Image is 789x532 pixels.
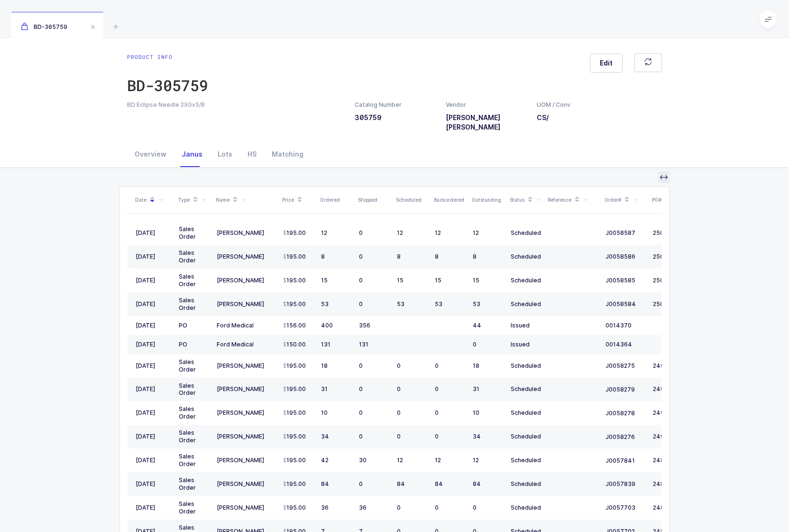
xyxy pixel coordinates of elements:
div: 42 [321,457,351,464]
div: [PERSON_NAME] [217,457,275,464]
div: [DATE] [136,385,171,393]
div: 34 [321,433,351,440]
div: 8 [397,253,427,261]
div: Scheduled [511,300,541,308]
div: 12 [435,229,465,237]
div: [DATE] [136,253,171,261]
span: 195.00 [283,229,306,237]
div: Scheduled [511,229,541,237]
div: 0 [397,385,427,393]
div: [DATE] [136,480,171,488]
div: 12 [397,457,427,464]
div: Shipped [358,196,390,204]
div: Scheduled [511,480,541,488]
div: 0 [359,362,389,370]
div: Ford Medical [217,322,275,329]
span: J0057839 [606,480,635,488]
div: Date [135,192,172,208]
div: 12 [435,457,465,464]
div: Sales Order [179,429,209,444]
span: 195.00 [283,480,306,488]
span: 25036702 [653,300,682,308]
div: [PERSON_NAME] [217,433,275,440]
div: HS [240,141,264,167]
div: 0 [359,300,389,308]
span: 24952745 [653,409,683,416]
div: Price [282,192,314,208]
div: [DATE] [136,457,171,464]
span: 25036701 [653,277,682,284]
div: 12 [473,229,503,237]
span: J0058279 [606,386,635,393]
div: 12 [321,229,351,237]
div: Sales Order [179,500,209,515]
span: 195.00 [283,385,306,393]
span: BD-305759 [21,23,67,30]
div: Sales Order [179,453,209,468]
div: Sales Order [179,273,209,288]
div: Scheduled [511,385,541,393]
div: Sales Order [179,297,209,312]
span: 195.00 [283,433,306,440]
div: Sales Order [179,225,209,241]
div: Name [216,192,276,208]
div: 0 [435,362,465,370]
div: [DATE] [136,229,171,237]
div: 10 [473,409,503,417]
div: [PERSON_NAME] [217,385,275,393]
div: [DATE] [136,504,171,512]
div: [PERSON_NAME] [217,229,275,237]
div: 8 [435,253,465,261]
div: Issued [511,341,541,348]
div: 84 [435,480,465,488]
div: 84 [473,480,503,488]
div: 12 [473,457,503,464]
div: Ford Medical [217,341,275,348]
span: J0058276 [606,433,635,441]
span: J0058585 [606,277,635,284]
div: BD Eclipse Needle 25Gx5/8 [127,101,343,109]
span: 195.00 [283,504,306,512]
div: 0 [397,504,427,512]
div: Scheduled [511,457,541,464]
span: J0058584 [606,300,636,308]
div: Scheduled [511,409,541,417]
span: 25036700 [653,253,683,260]
div: [DATE] [136,362,171,370]
div: [DATE] [136,341,171,348]
div: 84 [397,480,427,488]
div: UOM / Conv [537,101,571,109]
div: Matching [264,141,311,167]
div: Issued [511,322,541,329]
div: 31 [473,385,503,393]
div: Lots [210,141,240,167]
div: [PERSON_NAME] [217,409,275,417]
div: PO# [652,192,684,208]
div: PO [179,322,209,329]
div: Product info [127,53,208,61]
div: 53 [435,300,465,308]
div: 0 [397,409,427,417]
div: 34 [473,433,503,440]
div: Sales Order [179,249,209,264]
div: 0 [359,433,389,440]
div: Status [510,192,542,208]
div: Scheduled [396,196,428,204]
div: Type [178,192,210,208]
div: 356 [359,322,389,329]
span: J0058587 [606,229,635,237]
span: 195.00 [283,409,306,417]
div: Ordered [320,196,352,204]
span: 24952747 [653,433,683,440]
div: 131 [321,341,351,348]
div: Sales Order [179,405,209,420]
div: 8 [321,253,351,261]
div: [DATE] [136,433,171,440]
span: 195.00 [283,362,306,370]
div: Sales Order [179,476,209,492]
div: 15 [435,277,465,284]
div: Sales Order [179,382,209,397]
div: Order# [605,192,646,208]
div: 0 [359,480,389,488]
span: 195.00 [283,277,306,284]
